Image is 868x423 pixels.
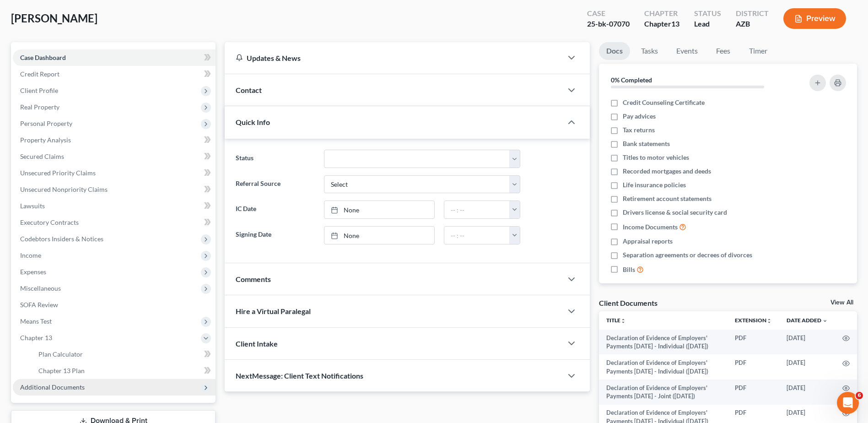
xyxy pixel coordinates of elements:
[611,76,652,84] strong: 0% Completed
[634,42,665,60] a: Tasks
[11,11,97,25] span: [PERSON_NAME]
[20,317,52,325] span: Means Test
[623,222,678,232] span: Income Documents
[728,330,779,355] td: PDF
[231,201,319,219] label: IC Date
[13,165,216,181] a: Unsecured Priority Claims
[779,354,835,380] td: [DATE]
[587,8,630,19] div: Case
[779,380,835,405] td: [DATE]
[236,118,270,126] span: Quick Info
[20,169,96,177] span: Unsecured Priority Claims
[231,175,319,194] label: Referral Source
[735,317,772,324] a: Extensionunfold_more
[38,350,83,358] span: Plan Calculator
[20,268,46,276] span: Expenses
[587,19,630,29] div: 25-bk-07070
[20,301,58,309] span: SOFA Review
[623,250,752,260] span: Separation agreements or decrees of divorces
[779,330,835,355] td: [DATE]
[324,201,434,218] a: None
[13,214,216,231] a: Executory Contracts
[599,330,728,355] td: Declaration of Evidence of Employers' Payments [DATE] - Individual ([DATE])
[830,299,853,306] a: View All
[444,227,510,244] input: -- : --
[236,307,311,315] span: Hire a Virtual Paralegal
[620,318,626,324] i: unfold_more
[766,318,772,324] i: unfold_more
[13,181,216,198] a: Unsecured Nonpriority Claims
[20,87,58,94] span: Client Profile
[736,19,769,29] div: AZB
[20,152,64,160] span: Secured Claims
[599,380,728,405] td: Declaration of Evidence of Employers' Payments [DATE] - Joint ([DATE])
[20,202,45,210] span: Lawsuits
[623,167,711,176] span: Recorded mortgages and deeds
[837,392,859,414] iframe: Intercom live chat
[324,227,434,244] a: None
[13,132,216,148] a: Property Analysis
[20,218,79,226] span: Executory Contracts
[236,371,363,380] span: NextMessage: Client Text Notifications
[20,70,59,78] span: Credit Report
[623,139,670,148] span: Bank statements
[20,251,41,259] span: Income
[20,284,61,292] span: Miscellaneous
[736,8,769,19] div: District
[623,208,727,217] span: Drivers license & social security card
[599,42,630,60] a: Docs
[13,297,216,313] a: SOFA Review
[236,86,262,94] span: Contact
[623,265,635,274] span: Bills
[20,235,103,243] span: Codebtors Insiders & Notices
[623,194,712,203] span: Retirement account statements
[20,119,72,127] span: Personal Property
[31,346,216,363] a: Plan Calculator
[20,54,66,61] span: Case Dashboard
[644,8,679,19] div: Chapter
[20,383,85,391] span: Additional Documents
[669,42,705,60] a: Events
[671,19,679,28] span: 13
[231,150,319,168] label: Status
[20,334,52,342] span: Chapter 13
[20,185,108,193] span: Unsecured Nonpriority Claims
[623,125,655,135] span: Tax returns
[231,226,319,244] label: Signing Date
[709,42,738,60] a: Fees
[444,201,510,218] input: -- : --
[694,19,721,29] div: Lead
[822,318,828,324] i: expand_more
[599,354,728,380] td: Declaration of Evidence of Employers' Payments [DATE] - Individual ([DATE])
[623,180,686,190] span: Life insurance policies
[742,42,775,60] a: Timer
[856,392,863,399] span: 6
[783,8,846,29] button: Preview
[623,112,656,121] span: Pay advices
[31,363,216,379] a: Chapter 13 Plan
[20,103,59,111] span: Real Property
[728,354,779,380] td: PDF
[599,298,658,308] div: Client Documents
[694,8,721,19] div: Status
[13,66,216,82] a: Credit Report
[623,153,689,162] span: Titles to motor vehicles
[20,136,71,144] span: Property Analysis
[644,19,679,29] div: Chapter
[236,339,278,348] span: Client Intake
[623,98,705,107] span: Credit Counseling Certificate
[236,53,551,63] div: Updates & News
[606,317,626,324] a: Titleunfold_more
[38,367,85,374] span: Chapter 13 Plan
[13,148,216,165] a: Secured Claims
[787,317,828,324] a: Date Added expand_more
[623,237,673,246] span: Appraisal reports
[728,380,779,405] td: PDF
[236,275,271,283] span: Comments
[13,49,216,66] a: Case Dashboard
[13,198,216,214] a: Lawsuits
